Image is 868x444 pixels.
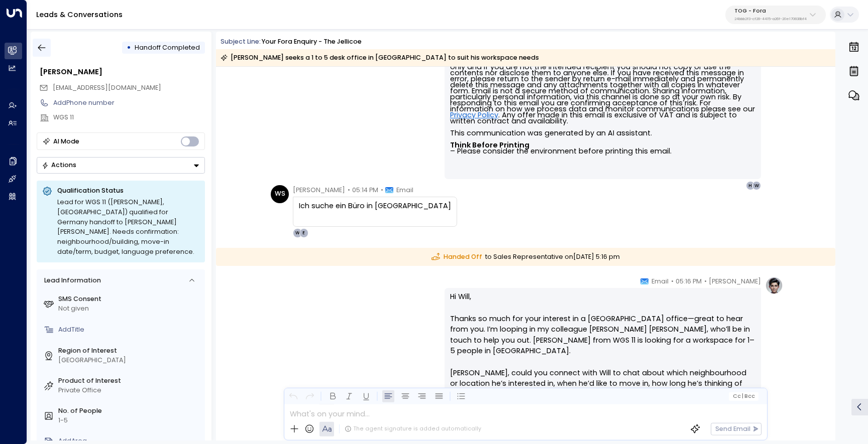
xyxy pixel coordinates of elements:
[352,185,378,195] span: 05:14 PM
[450,291,755,432] p: Hi Will, Thanks so much for your interest in a [GEOGRAPHIC_DATA] office—great to hear from you. I...
[221,37,261,46] span: Subject Line:
[293,228,302,237] div: W
[299,201,451,212] div: Ich suche ein Büro in [GEOGRAPHIC_DATA]
[58,406,201,416] label: No. of People
[709,276,761,286] span: [PERSON_NAME]
[287,390,299,403] button: Undo
[752,181,761,190] div: W
[53,83,161,93] span: w.g.swain75+11@gmail.com
[53,83,161,92] span: [EMAIL_ADDRESS][DOMAIN_NAME]
[37,157,205,174] button: Actions
[676,276,702,286] span: 05:16 PM
[40,67,205,78] div: [PERSON_NAME]
[348,185,350,195] span: •
[450,140,529,150] strong: Think Before Printing
[58,376,201,386] label: Product of Interest
[746,181,755,190] div: H
[262,37,362,47] div: Your Fora Enquiry - The Jellicoe
[299,228,308,237] div: E
[765,276,783,294] img: profile-logo.png
[53,136,79,146] div: AI Mode
[53,113,205,122] div: WGS 11
[53,98,205,108] div: AddPhone number
[58,356,201,365] div: [GEOGRAPHIC_DATA]
[381,185,383,195] span: •
[450,112,498,118] a: Privacy Policy
[271,185,289,203] div: WS
[216,248,835,266] div: to Sales Representative on [DATE] 5:16 pm
[732,393,755,399] span: Cc Bcc
[41,276,100,285] div: Lead Information
[58,346,201,356] label: Region of Interest
[734,17,807,21] p: 24bbb2f3-cf28-4415-a26f-20e170838bf4
[304,390,316,403] button: Redo
[58,294,201,304] label: SMS Consent
[729,392,758,400] button: Cc|Bcc
[58,386,201,395] div: Private Office
[293,185,345,195] span: [PERSON_NAME]
[725,6,826,24] button: TOG - Fora24bbb2f3-cf28-4415-a26f-20e170838bf4
[742,393,743,399] span: |
[58,416,201,425] div: 1-5
[135,43,200,52] span: Handoff Completed
[671,276,674,286] span: •
[221,53,539,63] div: [PERSON_NAME] seeks a 1 to 5 desk office in [GEOGRAPHIC_DATA] to suit his workspace needs
[396,185,413,195] span: Email
[734,8,807,14] p: TOG - Fora
[36,10,123,20] a: Leads & Conversations
[57,186,199,195] p: Qualification Status
[704,276,707,286] span: •
[431,252,482,262] span: Handed Off
[58,325,201,335] div: AddTitle
[345,425,481,433] div: The agent signature is added automatically
[450,50,755,156] font: This e-mail message and any attachments may contain confidential and/or legally privileged inform...
[652,276,669,286] span: Email
[127,40,131,56] div: •
[57,197,199,257] div: Lead for WGS 11 ([PERSON_NAME], [GEOGRAPHIC_DATA]) qualified for Germany handoff to [PERSON_NAME]...
[37,157,205,174] div: Button group with a nested menu
[58,304,201,314] div: Not given
[42,161,76,169] div: Actions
